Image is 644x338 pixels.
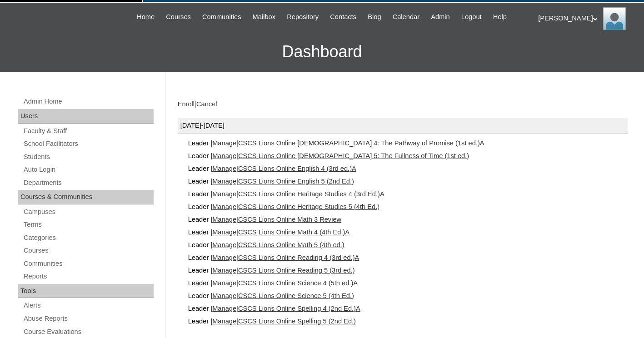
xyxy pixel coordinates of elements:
[187,277,628,289] div: Leader | |
[212,178,236,185] a: Manage
[238,229,349,236] a: CSCS Lions Online Math 4 (4th Ed.)A
[196,100,217,108] a: Cancel
[178,99,628,109] div: |
[212,152,236,159] a: Manage
[212,229,236,236] a: Manage
[178,118,628,134] div: [DATE]-[DATE]
[212,279,236,287] a: Manage
[238,190,384,198] a: CSCS Lions Online Heritage Studies 4 (3rd Ed.)A
[23,125,154,137] a: Faculty & Staff
[457,12,486,22] a: Logout
[287,12,319,22] span: Repository
[212,254,236,261] a: Manage
[5,31,639,72] h3: Dashboard
[23,271,154,282] a: Reports
[212,267,236,274] a: Manage
[23,206,154,218] a: Campuses
[212,241,236,249] a: Manage
[388,12,424,22] a: Calendar
[23,164,154,175] a: Auto Login
[187,137,628,149] div: Leader | |
[368,12,381,22] span: Blog
[238,165,356,172] a: CSCS Lions Online English 4 (3rd ed.)A
[187,200,628,213] div: Leader | |
[238,241,344,249] a: CSCS Lions Online Math 5 (4th ed.)
[187,226,628,239] div: Leader | |
[187,264,628,277] div: Leader | |
[18,284,154,298] div: Tools
[187,149,628,162] div: Leader | |
[426,12,454,22] a: Admin
[187,315,628,328] div: Leader | |
[212,305,236,312] a: Manage
[23,96,154,107] a: Admin Home
[202,12,241,22] span: Communities
[23,313,154,324] a: Abuse Reports
[212,292,236,299] a: Manage
[132,12,159,22] a: Home
[461,12,482,22] span: Logout
[212,139,236,147] a: Manage
[238,318,356,325] a: CSCS Lions Online Spelling 5 (2nd Ed.)
[238,292,354,299] a: CSCS Lions Online Science 5 (4th Ed.)
[238,203,379,210] a: CSCS Lions Online Heritage Studies 5 (4th Ed.)
[187,251,628,264] div: Leader | |
[18,190,154,204] div: Courses & Communities
[238,139,484,147] a: CSCS Lions Online [DEMOGRAPHIC_DATA] 4: The Pathway of Promise (1st ed.)A
[212,190,236,198] a: Manage
[187,162,628,175] div: Leader | |
[238,216,341,223] a: CSCS Lions Online Math 3 Review
[363,12,385,22] a: Blog
[23,300,154,311] a: Alerts
[198,12,246,22] a: Communities
[187,213,628,226] div: Leader | |
[23,258,154,269] a: Communities
[23,151,154,163] a: Students
[603,7,626,30] img: Kathy Landers
[212,203,236,210] a: Manage
[178,100,195,108] a: Enroll
[238,152,469,159] a: CSCS Lions Online [DEMOGRAPHIC_DATA] 5: The Fullness of Time (1st ed.)
[137,12,155,22] span: Home
[238,254,359,261] a: CSCS Lions Online Reading 4 (3rd ed.)A
[212,165,236,172] a: Manage
[23,219,154,230] a: Terms
[212,216,236,223] a: Manage
[23,177,154,189] a: Departments
[325,12,361,22] a: Contacts
[161,12,195,22] a: Courses
[253,12,276,22] span: Mailbox
[187,302,628,315] div: Leader | |
[238,305,360,312] a: CSCS Lions Online Spelling 4 (2nd Ed.)A
[187,188,628,200] div: Leader | |
[212,318,236,325] a: Manage
[187,239,628,251] div: Leader | |
[330,12,356,22] span: Contacts
[238,279,358,287] a: CSCS Lions Online Science 4 (5th ed.)A
[431,12,450,22] span: Admin
[538,7,635,30] div: [PERSON_NAME]
[23,138,154,149] a: School Facilitators
[23,245,154,256] a: Courses
[166,12,191,22] span: Courses
[238,267,355,274] a: CSCS Lions Online Reading 5 (3rd ed.)
[248,12,280,22] a: Mailbox
[18,109,154,124] div: Users
[23,232,154,244] a: Categories
[187,289,628,302] div: Leader | |
[393,12,419,22] span: Calendar
[23,326,154,338] a: Course Evaluations
[238,178,354,185] a: CSCS Lions Online English 5 (2nd Ed.)
[187,175,628,188] div: Leader | |
[493,12,507,22] span: Help
[282,12,323,22] a: Repository
[489,12,511,22] a: Help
